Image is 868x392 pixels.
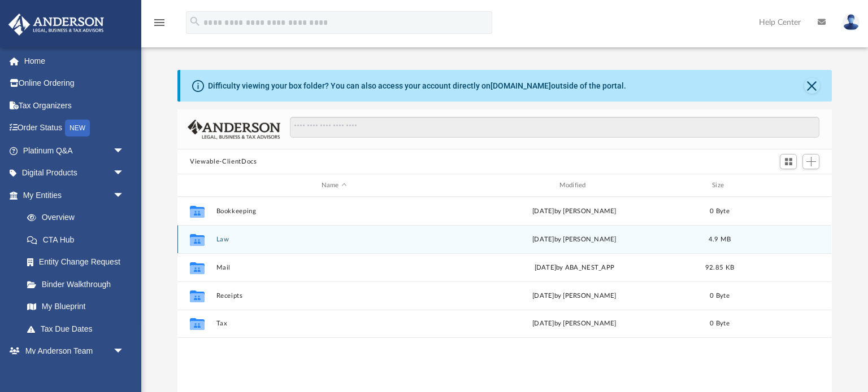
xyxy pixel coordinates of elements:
button: Tax [216,320,452,327]
div: Name [216,180,452,191]
div: NEW [65,120,90,136]
a: [DOMAIN_NAME] [491,81,551,90]
div: [DATE] by [PERSON_NAME] [457,235,692,245]
button: Mail [216,264,452,271]
a: Platinum Q&Aarrow_drop_down [8,139,141,162]
button: Bookkeeping [216,208,452,215]
div: id [183,180,211,191]
div: Modified [457,180,692,191]
span: 4.9 MB [709,236,731,243]
a: Home [8,50,141,72]
i: search [189,15,201,28]
span: 0 Byte [710,293,730,299]
div: Difficulty viewing your box folder? You can also access your account directly on outside of the p... [208,80,626,92]
button: Law [216,236,452,243]
div: [DATE] by [PERSON_NAME] [457,319,692,329]
a: My Anderson Teamarrow_drop_down [8,340,136,363]
span: arrow_drop_down [113,139,136,162]
button: Receipts [216,292,452,299]
span: 0 Byte [710,320,730,327]
a: Order StatusNEW [8,117,141,140]
img: User Pic [843,14,860,30]
a: My Blueprint [16,296,136,318]
div: Size [697,180,743,191]
button: Switch to Grid View [780,154,797,170]
input: Search files and folders [290,117,819,138]
button: Add [802,154,819,170]
span: arrow_drop_down [113,184,136,207]
img: Anderson Advisors Platinum Portal [5,14,107,36]
div: [DATE] by ABA_NEST_APP [457,263,692,273]
span: arrow_drop_down [113,162,136,185]
a: Digital Productsarrow_drop_down [8,162,141,184]
div: id [748,180,827,191]
a: Overview [16,206,141,229]
button: Close [804,78,820,94]
span: 0 Byte [710,208,730,214]
a: Tax Organizers [8,94,141,117]
a: My Entitiesarrow_drop_down [8,184,141,206]
a: Entity Change Request [16,251,141,274]
a: Binder Walkthrough [16,273,141,296]
a: menu [153,21,166,29]
a: CTA Hub [16,228,141,251]
div: [DATE] by [PERSON_NAME] [457,291,692,301]
i: menu [153,16,166,29]
div: [DATE] by [PERSON_NAME] [457,206,692,217]
a: Tax Due Dates [16,318,141,340]
a: Online Ordering [8,72,141,95]
span: arrow_drop_down [113,340,136,363]
button: Viewable-ClientDocs [190,157,257,167]
span: 92.85 KB [705,265,734,271]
